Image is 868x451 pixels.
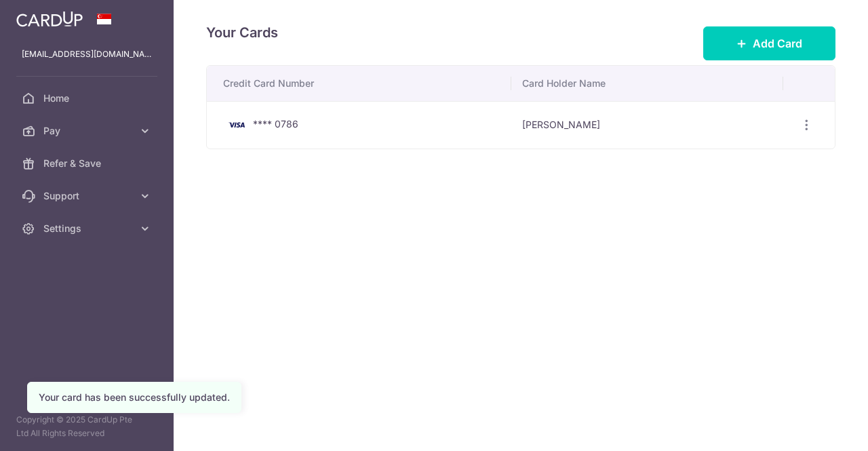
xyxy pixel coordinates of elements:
[43,124,133,138] span: Pay
[206,22,278,43] h4: Your Cards
[511,66,783,101] th: Card Holder Name
[43,222,133,235] span: Settings
[16,11,83,27] img: CardUp
[43,92,133,105] span: Home
[223,117,250,133] img: Bank Card
[39,391,230,404] div: Your card has been successfully updated.
[703,26,835,60] button: Add Card
[511,101,783,149] td: [PERSON_NAME]
[43,189,133,203] span: Support
[43,157,133,170] span: Refer & Save
[22,47,152,61] p: [EMAIL_ADDRESS][DOMAIN_NAME]
[753,35,802,52] span: Add Card
[207,66,511,101] th: Credit Card Number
